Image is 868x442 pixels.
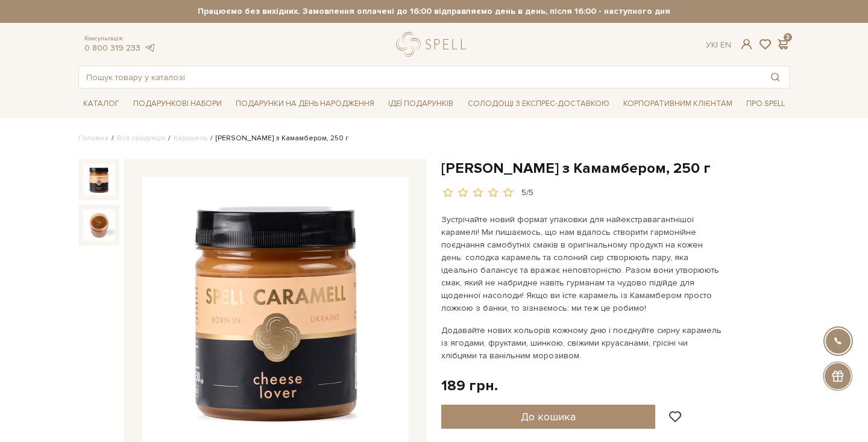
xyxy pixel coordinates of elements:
input: Пошук товару у каталозі [79,66,761,88]
div: Ук [706,40,731,51]
img: Карамель з Камамбером, 250 г [83,164,115,195]
a: Головна [78,134,108,143]
a: Подарункові набори [128,95,227,113]
li: [PERSON_NAME] з Камамбером, 250 г [207,133,348,144]
button: До кошика [441,405,655,429]
div: 5/5 [521,187,533,199]
a: 0 800 319 233 [84,43,140,53]
img: Карамель з Камамбером, 250 г [83,210,115,241]
strong: Працюємо без вихідних. Замовлення оплачені до 16:00 відправляємо день в день, після 16:00 - насту... [78,6,790,17]
a: Ідеї подарунків [383,95,458,113]
a: Подарунки на День народження [231,95,379,113]
div: 189 грн. [441,376,498,395]
a: Каталог [78,95,124,113]
a: logo [396,32,471,57]
a: En [720,40,731,50]
a: Про Spell [741,95,790,113]
a: Карамель [174,134,207,143]
h1: [PERSON_NAME] з Камамбером, 250 г [441,159,790,178]
button: Пошук товару у каталозі [761,66,789,88]
a: Корпоративним клієнтам [618,95,737,113]
a: telegram [143,43,156,53]
a: Вся продукція [117,134,165,143]
span: Консультація: [84,35,156,43]
a: Солодощі з експрес-доставкою [463,93,614,114]
span: До кошика [521,410,576,423]
span: | [716,40,718,50]
p: Зустрічайте новий формат упаковки для найекстравагантнішої карамелі! Ми пишаємось, що нам вдалось... [441,213,724,314]
p: Додавайте нових кольорів кожному дню і поєднуйте сирну карамель із ягодами, фруктами, шинкою, сві... [441,324,724,362]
